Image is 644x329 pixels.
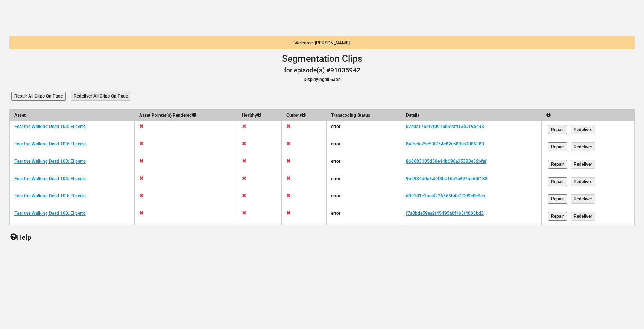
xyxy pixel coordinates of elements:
[282,110,327,121] th: Current
[327,173,401,190] td: error
[10,110,135,121] th: Asset
[571,125,595,134] input: Redeliver
[14,176,86,181] a: Fear the Walking Dead 103: El perro
[406,193,485,199] a: d89101e1beaf226665b4e7f099e8e8ca
[548,194,567,204] input: Repair
[9,53,635,83] header: Displaying Job
[406,176,488,181] a: 9b0934d0c8a548bb16e1e897bb65f138
[571,177,595,186] input: Redeliver
[14,141,86,147] a: Fear the Walking Dead 103: El perro
[327,156,401,173] td: error
[11,92,66,101] input: Repair All Clips On Page
[10,232,635,242] p: Help
[14,193,86,199] a: Fear the Walking Dead 103: El perro
[548,160,567,169] input: Repair
[327,208,401,225] td: error
[406,159,486,164] a: 860603105d50e44b696a35383e32bfaf
[571,194,595,204] input: Redeliver
[14,211,86,216] a: Fear the Walking Dead 103: El perro
[548,125,567,134] input: Repair
[571,142,595,151] input: Redeliver
[327,190,401,208] td: error
[401,110,541,121] th: Details
[548,142,567,151] input: Repair
[327,121,401,138] td: error
[406,124,484,129] a: 62a0a176df7f0915b92aff13e019b443
[327,110,401,121] th: Transcoding Status
[548,212,567,221] input: Repair
[14,124,86,129] a: Fear the Walking Dead 103: El perro
[325,77,333,82] b: all 6
[9,53,635,64] h1: Segmentation Clips
[237,110,282,121] th: Healthy
[9,36,635,49] div: Welcome, [PERSON_NAME]
[9,66,635,74] h3: for episode(s) #91035942
[406,211,484,216] a: f7a3bde59aa2f45495a0f1b5f4003bd3
[327,138,401,156] td: error
[14,159,86,164] a: Fear the Walking Dead 103: El perro
[134,110,237,121] th: Asset Pointer(s) Rendered
[406,141,484,147] a: 84fbcfa75e53f754c82c589aa9086383
[71,92,131,101] input: Redeliver All Clips On Page
[548,177,567,186] input: Repair
[571,160,595,169] input: Redeliver
[571,212,595,221] input: Redeliver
